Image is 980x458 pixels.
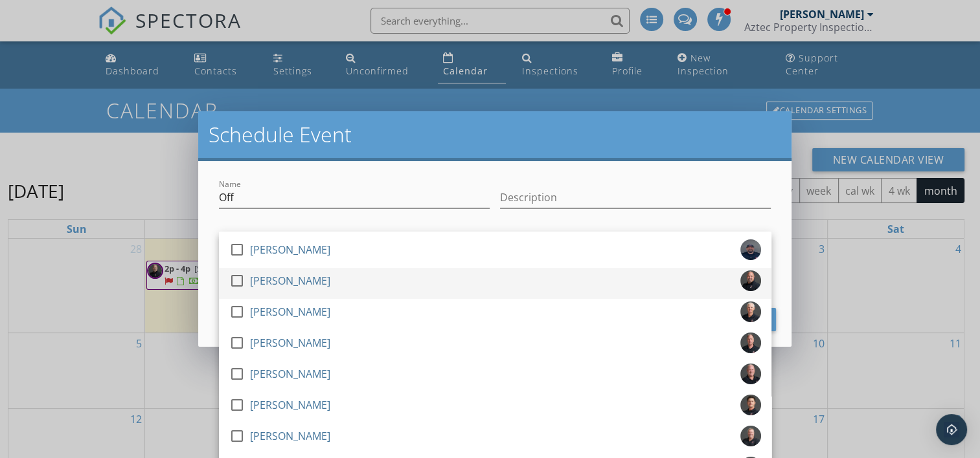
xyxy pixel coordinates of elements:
[209,122,782,147] h2: Schedule Event
[740,395,761,415] img: 1nkrwjpm.jpg
[740,270,761,291] img: mae00ufo_2.jpg
[740,301,761,322] img: sadvxo3k_2.jpg
[250,333,330,353] div: [PERSON_NAME]
[250,426,330,446] div: [PERSON_NAME]
[740,239,761,260] img: 741cf077278e49c1af68e61a635f5ca8.jpeg
[740,426,761,446] img: aztec_083.jpg
[250,364,330,384] div: [PERSON_NAME]
[936,414,967,445] div: Open Intercom Messenger
[740,364,761,384] img: aztec_031cropweb.jpg
[250,239,330,260] div: [PERSON_NAME]
[250,270,330,291] div: [PERSON_NAME]
[250,395,330,415] div: [PERSON_NAME]
[250,301,330,322] div: [PERSON_NAME]
[740,333,761,353] img: aztec_024uncrop.jpg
